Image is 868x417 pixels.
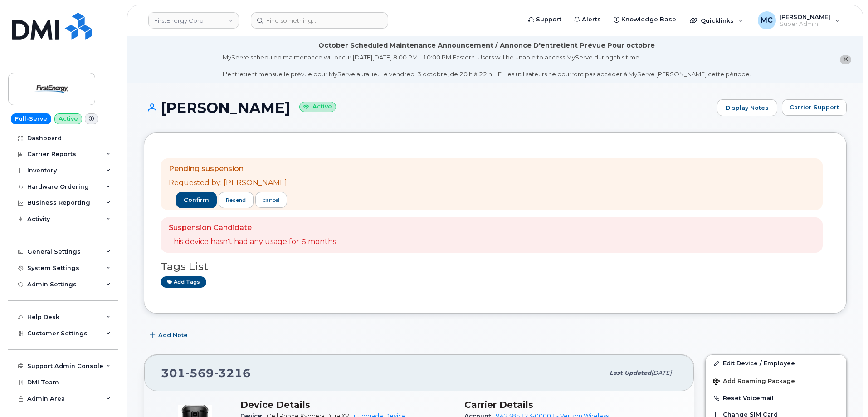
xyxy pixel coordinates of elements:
[706,390,846,406] button: Reset Voicemail
[790,103,839,112] span: Carrier Support
[240,399,454,410] h3: Device Details
[299,102,336,112] small: Active
[169,164,287,174] p: Pending suspension
[255,192,287,208] a: cancel
[176,192,217,208] button: confirm
[185,366,214,380] span: 569
[161,366,251,380] span: 301
[706,371,846,390] button: Add Roaming Package
[184,196,209,204] span: confirm
[144,100,712,116] h1: [PERSON_NAME]
[840,55,851,64] button: close notification
[144,327,195,343] button: Add Note
[169,237,336,247] p: This device hasn't had any usage for 6 months
[169,223,336,233] p: Suspension Candidate
[464,399,678,410] h3: Carrier Details
[610,369,651,376] span: Last updated
[782,99,847,116] button: Carrier Support
[219,192,254,208] button: resend
[829,378,861,410] iframe: Messenger Launcher
[161,261,830,272] h3: Tags List
[214,366,251,380] span: 3216
[713,378,795,386] span: Add Roaming Package
[161,276,206,288] a: Add tags
[223,53,751,78] div: MyServe scheduled maintenance will occur [DATE][DATE] 8:00 PM - 10:00 PM Eastern. Users will be u...
[706,355,846,371] a: Edit Device / Employee
[158,331,188,339] span: Add Note
[717,99,777,117] a: Display Notes
[651,369,672,376] span: [DATE]
[169,178,287,188] p: Requested by: [PERSON_NAME]
[318,41,655,50] div: October Scheduled Maintenance Announcement / Annonce D'entretient Prévue Pour octobre
[263,196,279,204] div: cancel
[226,196,246,204] span: resend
